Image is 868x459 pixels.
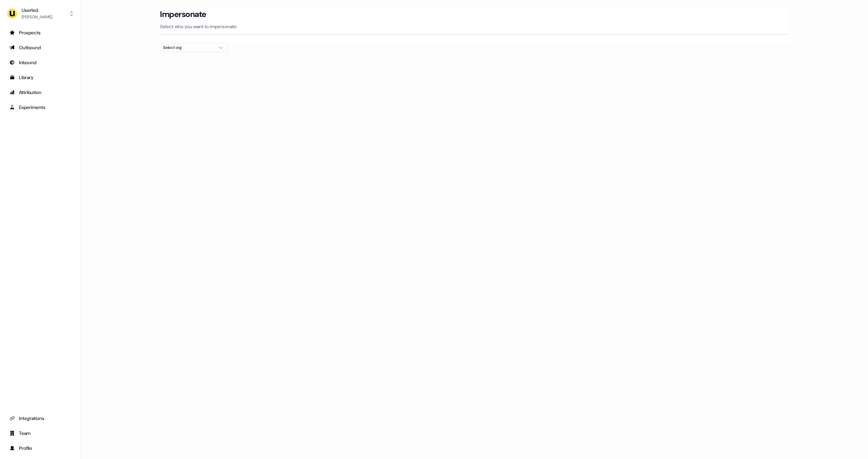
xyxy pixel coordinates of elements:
[5,27,76,38] a: Go to prospects
[5,5,76,22] button: Userled[PERSON_NAME]
[5,443,76,454] a: Go to profile
[160,23,789,30] p: Select who you want to impersonate
[5,413,76,424] a: Go to integrations
[22,14,52,20] div: [PERSON_NAME]
[9,74,72,81] div: Library
[5,87,76,98] a: Go to attribution
[9,29,72,36] div: Prospects
[9,430,72,437] div: Team
[163,44,214,51] div: Select org
[9,104,72,111] div: Experiments
[5,72,76,83] a: Go to templates
[9,445,72,452] div: Profile
[5,57,76,68] a: Go to Inbound
[5,42,76,53] a: Go to outbound experience
[5,428,76,439] a: Go to team
[160,9,206,19] h3: Impersonate
[9,415,72,422] div: Integrations
[5,102,76,113] a: Go to experiments
[9,89,72,96] div: Attribution
[9,59,72,66] div: Inbound
[160,43,228,52] button: Select org
[9,44,72,51] div: Outbound
[22,7,52,14] div: Userled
